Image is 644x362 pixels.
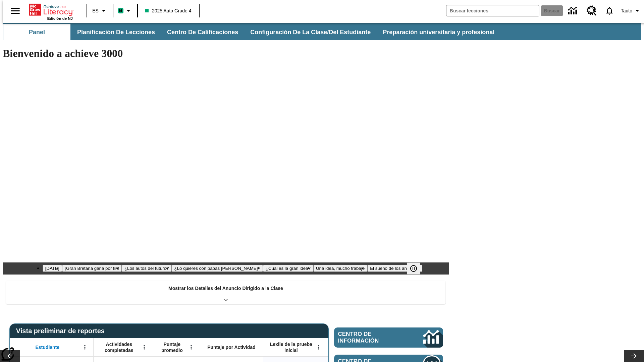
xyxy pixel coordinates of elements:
[624,350,644,362] button: Carrusel de lecciones, seguir
[115,5,135,17] button: Boost El color de la clase es verde menta. Cambiar el color de la clase.
[29,3,73,16] a: Portada
[139,342,149,352] button: Abrir menú
[80,342,90,352] button: Abrir menú
[338,331,401,344] span: Centro de información
[186,342,196,352] button: Abrir menú
[3,47,449,60] h1: Bienvenido a achieve 3000
[407,262,427,275] div: Pausar
[119,6,122,15] span: B
[43,265,62,272] button: Diapositiva 1 Día del Trabajo
[156,341,188,353] span: Puntaje promedio
[5,1,25,21] button: Abrir el menú lateral
[6,281,445,304] div: Mostrar los Detalles del Anuncio Dirigido a la Clase
[3,23,641,40] div: Subbarra de navegación
[122,265,172,272] button: Diapositiva 3 ¿Los autos del futuro?
[621,7,632,14] span: Tauto
[263,265,313,272] button: Diapositiva 5 ¿Cuál es la gran idea?
[3,24,70,40] button: Panel
[367,265,422,272] button: Diapositiva 7 El sueño de los animales
[313,265,367,272] button: Diapositiva 6 Una idea, mucho trabajo
[3,24,500,40] div: Subbarra de navegación
[267,341,316,353] span: Lexile de la prueba inicial
[446,5,539,16] input: Buscar campo
[334,327,443,348] a: Centro de información
[377,24,500,40] button: Preparación universitaria y profesional
[47,16,73,20] span: Edición de NJ
[601,2,618,19] a: Notificaciones
[407,262,420,275] button: Pausar
[172,265,263,272] button: Diapositiva 4 ¿Lo quieres con papas fritas?
[618,5,644,17] button: Perfil/Configuración
[72,24,160,40] button: Planificación de lecciones
[145,7,192,14] span: 2025 Auto Grade 4
[168,285,283,292] p: Mostrar los Detalles del Anuncio Dirigido a la Clase
[89,5,111,17] button: Lenguaje: ES, Selecciona un idioma
[583,2,601,20] a: Centro de recursos, Se abrirá en una pestaña nueva.
[564,2,583,20] a: Centro de información
[162,24,244,40] button: Centro de calificaciones
[62,265,122,272] button: Diapositiva 2 ¡Gran Bretaña gana por fin!
[16,327,108,335] span: Vista preliminar de reportes
[29,2,73,20] div: Portada
[36,344,60,350] span: Estudiante
[207,344,255,350] span: Puntaje por Actividad
[92,7,99,14] span: ES
[97,341,141,353] span: Actividades completadas
[314,342,324,352] button: Abrir menú
[245,24,376,40] button: Configuración de la clase/del estudiante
